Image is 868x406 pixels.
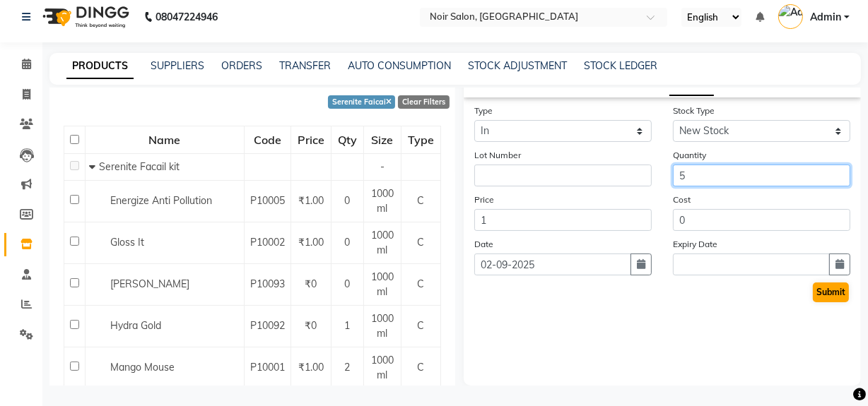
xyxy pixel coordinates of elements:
span: Gloss It [110,236,144,249]
span: Energize Anti Pollution [110,194,212,207]
span: P10093 [250,277,285,290]
span: Serenite Facail kit [99,160,180,173]
span: C [418,319,425,332]
button: Submit [813,282,849,302]
a: STOCK LEDGER [584,59,657,72]
div: Size [365,127,400,153]
span: Hydra Gold [110,319,161,332]
span: ₹0 [305,277,317,290]
label: Cost [673,193,691,206]
span: Admin [810,10,841,25]
label: Price [474,193,494,206]
label: Quantity [673,149,706,162]
span: Mango Mouse [110,361,175,374]
span: ₹0 [305,319,317,332]
a: STOCK ADJUSTMENT [468,59,567,72]
span: Collapse Row [89,160,99,173]
label: Expiry Date [673,238,717,251]
div: Price [292,127,330,153]
span: C [418,277,425,290]
span: [PERSON_NAME] [110,277,189,290]
span: P10005 [250,194,285,207]
span: - [380,160,385,173]
span: ₹1.00 [298,361,324,374]
span: 0 [345,277,351,290]
span: 1000 ml [371,312,394,340]
div: Type [402,127,440,153]
a: AUTO CONSUMPTION [348,59,451,72]
span: P10001 [250,361,285,374]
span: 0 [345,236,351,249]
div: Serenite Faicai [328,95,396,109]
span: 1000 ml [371,354,394,381]
label: Lot Number [474,149,521,162]
span: 1 [345,319,351,332]
label: Stock Type [673,105,715,117]
span: 1000 ml [371,270,394,298]
span: C [418,361,425,374]
div: Name [86,127,243,153]
span: 0 [345,194,351,207]
a: SUPPLIERS [151,59,204,72]
span: 2 [345,361,351,374]
span: 1000 ml [371,187,394,215]
span: C [418,236,425,249]
img: Admin [778,4,803,29]
span: C [418,194,425,207]
label: Type [474,105,493,117]
a: ORDERS [221,59,262,72]
span: P10092 [250,319,285,332]
span: P10002 [250,236,285,249]
span: ₹1.00 [298,236,324,249]
div: Code [245,127,290,153]
span: 1000 ml [371,229,394,256]
a: TRANSFER [279,59,331,72]
label: Date [474,238,493,251]
div: Qty [332,127,363,153]
span: ₹1.00 [298,194,324,207]
a: PRODUCTS [66,54,134,79]
div: Clear Filters [398,95,450,109]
